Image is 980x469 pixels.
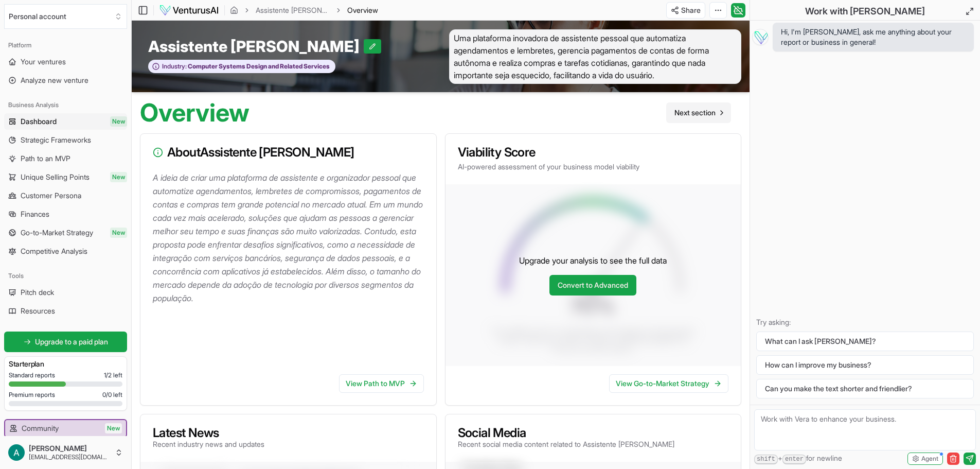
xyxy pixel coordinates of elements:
[148,60,335,74] button: Industry:Computer Systems Design and Related Services
[159,4,219,16] img: logo
[256,5,330,15] a: Assistente [PERSON_NAME]
[4,284,127,301] a: Pitch deck
[782,455,806,464] kbd: enter
[458,439,674,449] p: Recent social media content related to Assistente [PERSON_NAME]
[4,54,127,70] a: Your ventures
[153,171,428,305] p: A ideia de criar uma plataforma de assistente e organizador pessoal que automatize agendamentos, ...
[21,135,91,145] span: Strategic Frameworks
[4,4,127,29] button: Select an organization
[21,306,55,316] span: Resources
[21,287,54,298] span: Pitch deck
[754,453,842,464] span: + for newline
[9,371,55,379] span: Standard reports
[519,254,667,267] p: Upgrade your analysis to see the full data
[4,243,127,259] a: Competitive Analysis
[339,374,424,393] a: View Path to MVP
[4,169,127,185] a: Unique Selling PointsNew
[153,439,264,449] p: Recent industry news and updates
[756,379,974,398] button: Can you make the text shorter and friendlier?
[347,5,378,15] span: Overview
[4,150,127,167] a: Path to an MVP
[781,27,966,47] span: Hi, I'm [PERSON_NAME], ask me anything about your report or business in general!
[140,100,250,125] h1: Overview
[21,228,93,238] span: Go-to-Market Strategy
[921,455,938,463] span: Agent
[22,423,59,433] span: Community
[110,228,127,238] span: New
[102,391,122,399] span: 0 / 0 left
[21,57,66,67] span: Your ventures
[756,317,974,327] p: Try asking:
[162,62,187,71] span: Industry:
[458,427,674,439] h3: Social Media
[153,427,264,439] h3: Latest News
[110,116,127,127] span: New
[35,337,108,347] span: Upgrade to a paid plan
[8,444,25,461] img: ACg8ocIdwwQvcWochW6bnlx3KIHOo4oAak6DeF-mBUOkAmW1oA_d_Q=s96-c
[4,97,127,113] div: Business Analysis
[230,5,378,15] nav: breadcrumb
[4,206,127,222] a: Finances
[4,72,127,89] a: Analyze new venture
[4,187,127,204] a: Customer Persona
[9,359,122,369] h3: Starter plan
[21,172,90,182] span: Unique Selling Points
[21,190,81,201] span: Customer Persona
[4,332,127,352] a: Upgrade to a paid plan
[549,275,636,296] a: Convert to Advanced
[754,455,778,464] kbd: shift
[458,146,729,159] h3: Viability Score
[752,29,769,45] img: Vera
[5,420,126,437] a: CommunityNew
[4,113,127,130] a: DashboardNew
[153,146,424,159] h3: About Assistente [PERSON_NAME]
[666,2,705,19] button: Share
[29,444,111,453] span: [PERSON_NAME]
[666,102,731,123] a: Go to next page
[4,132,127,148] a: Strategic Frameworks
[907,453,943,465] button: Agent
[187,62,330,71] span: Computer Systems Design and Related Services
[4,37,127,54] div: Platform
[756,332,974,351] button: What can I ask [PERSON_NAME]?
[21,153,70,164] span: Path to an MVP
[104,371,122,379] span: 1 / 2 left
[4,224,127,241] a: Go-to-Market StrategyNew
[4,440,127,465] button: [PERSON_NAME][EMAIL_ADDRESS][DOMAIN_NAME]
[4,303,127,319] a: Resources
[105,423,122,433] span: New
[458,162,729,172] p: AI-powered assessment of your business model viability
[9,391,55,399] span: Premium reports
[4,268,127,284] div: Tools
[805,4,925,19] h2: Work with [PERSON_NAME]
[148,37,364,56] span: Assistente [PERSON_NAME]
[609,374,728,393] a: View Go-to-Market Strategy
[21,246,87,256] span: Competitive Analysis
[29,453,111,461] span: [EMAIL_ADDRESS][DOMAIN_NAME]
[21,209,49,219] span: Finances
[110,172,127,182] span: New
[449,29,742,84] span: Uma plataforma inovadora de assistente pessoal que automatiza agendamentos e lembretes, gerencia ...
[666,102,731,123] nav: pagination
[674,108,716,118] span: Next section
[21,116,57,127] span: Dashboard
[681,5,701,15] span: Share
[21,75,88,85] span: Analyze new venture
[756,355,974,375] button: How can I improve my business?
